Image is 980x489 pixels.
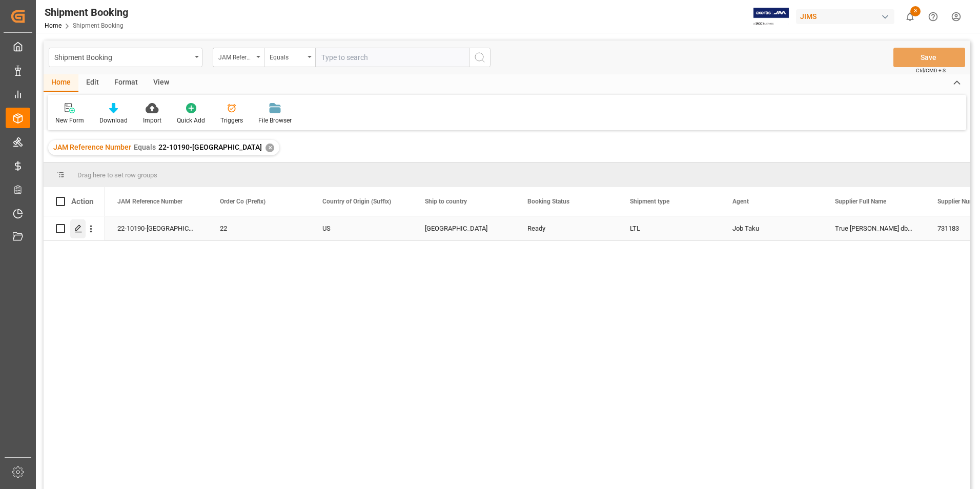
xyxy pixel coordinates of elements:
[425,217,503,240] div: [GEOGRAPHIC_DATA]
[158,143,262,151] span: 22-10190-[GEOGRAPHIC_DATA]
[732,217,810,240] div: Job Taku
[53,143,131,151] span: JAM Reference Number
[630,198,669,205] span: Shipment type
[425,198,467,205] span: Ship to country
[218,50,253,62] div: JAM Reference Number
[527,217,605,240] div: Ready
[922,5,945,28] button: Help Center
[315,48,469,67] input: Type to search
[45,22,62,29] a: Home
[796,7,899,26] button: JIMS
[266,144,274,152] div: ✕
[71,197,93,206] div: Action
[835,198,886,205] span: Supplier Full Name
[322,198,391,205] span: Country of Origin (Suffix)
[270,50,304,62] div: Equals
[469,48,491,67] button: search button
[146,74,177,92] div: View
[177,116,205,125] div: Quick Add
[213,48,264,67] button: open menu
[55,116,84,125] div: New Form
[753,8,789,26] img: Exertis%20JAM%20-%20Email%20Logo.jpg_1722504956.jpg
[220,198,266,205] span: Order Co (Prefix)
[45,5,128,20] div: Shipment Booking
[823,216,925,240] div: True [PERSON_NAME] dba Bassboss
[258,116,292,125] div: File Browser
[899,5,922,28] button: show 3 new notifications
[220,116,243,125] div: Triggers
[78,74,107,92] div: Edit
[105,216,208,240] div: 22-10190-[GEOGRAPHIC_DATA]
[910,6,921,16] span: 3
[134,143,156,151] span: Equals
[796,9,894,24] div: JIMS
[143,116,161,125] div: Import
[732,198,749,205] span: Agent
[527,198,569,205] span: Booking Status
[44,216,105,241] div: Press SPACE to select this row.
[322,217,400,240] div: US
[107,74,146,92] div: Format
[916,67,946,74] span: Ctrl/CMD + S
[49,48,202,67] button: open menu
[117,198,182,205] span: JAM Reference Number
[54,50,191,63] div: Shipment Booking
[630,217,708,240] div: LTL
[264,48,315,67] button: open menu
[44,74,78,92] div: Home
[77,171,157,179] span: Drag here to set row groups
[893,48,965,67] button: Save
[99,116,128,125] div: Download
[220,217,298,240] div: 22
